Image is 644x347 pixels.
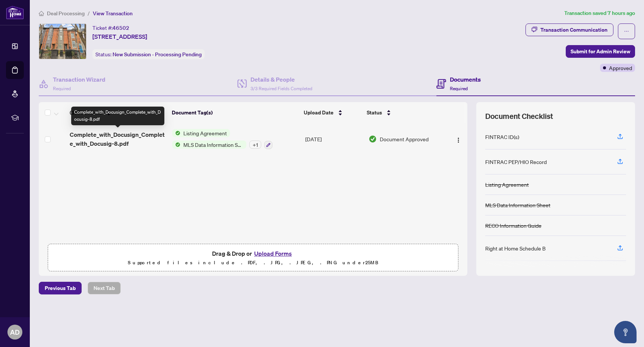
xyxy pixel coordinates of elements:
[6,6,24,19] img: logo
[93,10,133,17] span: View Transaction
[485,133,519,141] div: FINTRAC ID(s)
[614,321,637,343] button: Open asap
[53,258,454,267] p: Supported files include .PDF, .JPG, .JPEG, .PNG under 25 MB
[88,9,90,18] li: /
[53,75,105,84] h4: Transaction Wizard
[113,25,129,31] span: 46502
[485,201,550,209] div: MLS Data Information Sheet
[485,180,529,189] div: Listing Agreement
[540,24,607,36] div: Transaction Communication
[169,102,301,123] th: Document Tag(s)
[450,75,481,84] h4: Documents
[249,141,261,149] div: + 1
[92,32,147,41] span: [STREET_ADDRESS]
[113,51,202,58] span: New Submission - Processing Pending
[250,75,312,84] h4: Details & People
[70,108,102,117] span: (1) File Name
[180,129,230,137] span: Listing Agreement
[367,108,382,117] span: Status
[67,102,169,123] th: (1) File Name
[571,45,630,57] span: Submit for Admin Review
[53,86,71,91] span: Required
[525,23,613,36] button: Transaction Communication
[48,244,458,272] span: Drag & Drop orUpload FormsSupported files include .PDF, .JPG, .JPEG, .PNG under25MB
[172,141,180,149] img: Status Icon
[485,221,542,230] div: RECO Information Guide
[39,11,44,16] span: home
[180,141,246,149] span: MLS Data Information Sheet
[485,158,547,166] div: FINTRAC PEP/HIO Record
[624,29,629,34] span: ellipsis
[252,249,294,258] button: Upload Forms
[172,129,272,149] button: Status IconListing AgreementStatus IconMLS Data Information Sheet+1
[369,135,377,143] img: Document Status
[250,86,312,91] span: 3/3 Required Fields Completed
[92,49,205,59] div: Status:
[301,102,364,123] th: Upload Date
[455,137,461,143] img: Logo
[609,64,632,72] span: Approved
[45,282,76,294] span: Previous Tab
[39,24,86,59] img: IMG-C12310796_1.jpg
[172,129,180,137] img: Status Icon
[566,45,635,58] button: Submit for Admin Review
[380,135,429,143] span: Document Approved
[47,10,85,17] span: Deal Processing
[564,9,635,18] article: Transaction saved 7 hours ago
[71,107,164,125] div: Complete_with_Docusign_Complete_with_Docusig-8.pdf
[452,133,464,145] button: Logo
[304,108,334,117] span: Upload Date
[92,23,129,32] div: Ticket #:
[364,102,443,123] th: Status
[450,86,468,91] span: Required
[88,282,121,294] button: Next Tab
[212,249,294,258] span: Drag & Drop or
[70,130,166,148] span: Complete_with_Docusign_Complete_with_Docusig-8.pdf
[39,282,82,294] button: Previous Tab
[485,244,546,252] div: Right at Home Schedule B
[485,111,553,122] span: Document Checklist
[302,123,366,155] td: [DATE]
[10,327,20,337] span: AD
